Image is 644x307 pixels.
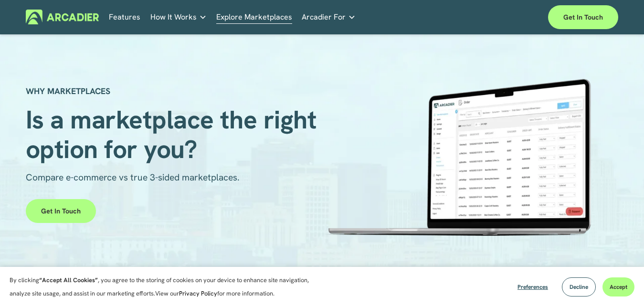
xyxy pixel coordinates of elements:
[179,289,217,297] a: Privacy Policy
[562,277,596,296] button: Decline
[26,171,240,183] span: Compare e-commerce vs true 3-sided marketplaces.
[150,11,197,24] span: How It Works
[26,10,99,24] img: Arcadier
[26,85,110,96] strong: WHY MARKETPLACES
[109,10,140,24] a: Features
[610,283,627,291] span: Accept
[150,10,207,24] a: folder dropdown
[39,276,98,284] strong: “Accept All Cookies”
[510,277,555,296] button: Preferences
[548,5,618,29] a: Get in touch
[302,11,346,24] span: Arcadier For
[302,10,356,24] a: folder dropdown
[602,277,634,296] button: Accept
[26,199,96,223] a: Get in touch
[10,274,320,300] p: By clicking , you agree to the storing of cookies on your device to enhance site navigation, anal...
[570,283,588,291] span: Decline
[517,283,548,291] span: Preferences
[26,103,323,166] span: Is a marketplace the right option for you?
[216,10,292,24] a: Explore Marketplaces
